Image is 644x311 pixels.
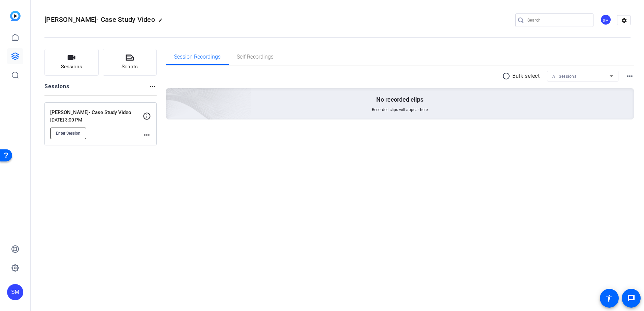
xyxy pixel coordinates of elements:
span: Recorded clips will appear here [372,107,428,112]
h2: Sessions [44,82,70,95]
mat-icon: edit [158,18,166,26]
img: blue-gradient.svg [10,11,21,21]
ngx-avatar: Sarah Middleton [600,14,612,26]
p: [PERSON_NAME]- Case Study Video [50,109,143,116]
span: Sessions [61,63,82,71]
button: Sessions [44,49,99,76]
mat-icon: radio_button_unchecked [502,72,512,80]
mat-icon: accessibility [605,294,613,302]
div: SM [7,284,23,300]
span: Enter Session [56,131,80,136]
span: Scripts [122,63,138,71]
div: SM [600,14,611,25]
p: [DATE] 3:00 PM [50,117,143,123]
span: All Sessions [552,74,576,79]
mat-icon: message [627,294,635,302]
span: Session Recordings [174,54,221,60]
mat-icon: settings [617,15,631,26]
span: [PERSON_NAME]- Case Study Video [44,15,155,24]
mat-icon: more_horiz [149,82,157,91]
img: embarkstudio-empty-session.png [91,22,251,168]
p: No recorded clips [376,96,423,104]
button: Enter Session [50,128,86,139]
mat-icon: more_horiz [143,131,151,139]
button: Scripts [103,49,157,76]
input: Search [527,16,588,24]
p: Bulk select [512,72,540,80]
mat-icon: more_horiz [626,72,634,80]
span: Self Recordings [237,54,273,60]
